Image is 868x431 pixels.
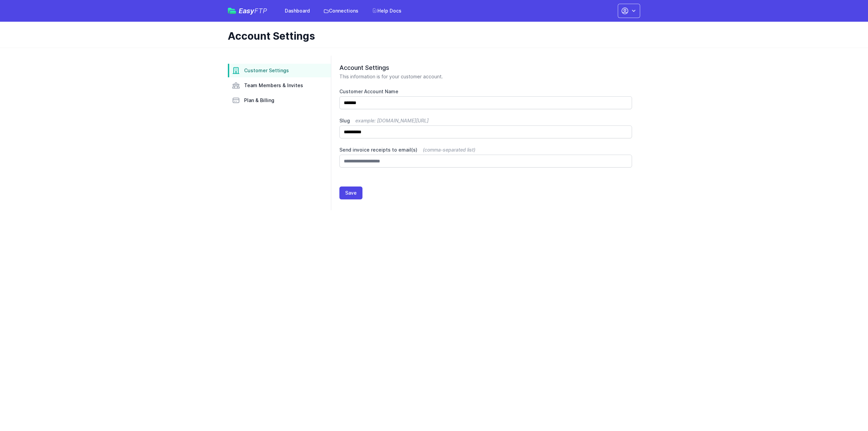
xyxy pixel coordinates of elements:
[228,7,267,14] a: EasyFTP
[244,97,274,104] span: Plan & Billing
[355,118,429,123] span: example: [DOMAIN_NAME][URL]
[319,5,362,17] a: Connections
[228,8,236,14] img: easyftp_logo.png
[339,88,632,95] label: Customer Account Name
[339,73,632,80] p: This information is for your customer account.
[254,7,267,15] span: FTP
[228,94,331,107] a: Plan & Billing
[423,147,475,153] span: (comma-separated list)
[339,117,632,124] label: Slug
[368,5,406,17] a: Help Docs
[244,67,289,74] span: Customer Settings
[239,7,267,14] span: Easy
[228,64,331,77] a: Customer Settings
[339,64,632,72] h2: Account Settings
[339,187,362,199] button: Save
[339,146,632,153] label: Send invoice receipts to email(s)
[244,82,303,89] span: Team Members & Invites
[228,79,331,92] a: Team Members & Invites
[281,5,314,17] a: Dashboard
[228,30,635,42] h1: Account Settings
